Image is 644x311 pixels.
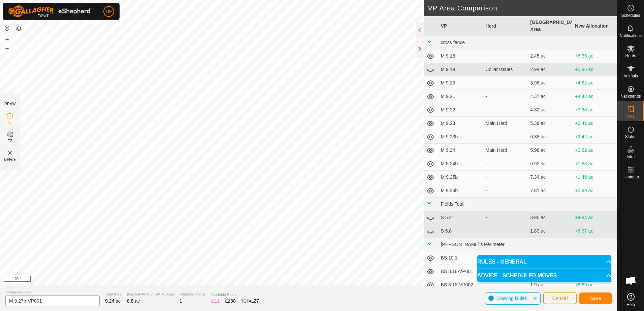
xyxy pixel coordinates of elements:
td: +1.46 ac [572,171,617,184]
div: - [485,214,525,221]
span: Drawing Rules [496,296,527,301]
td: 5.39 ac [527,117,572,130]
span: 8.8 ac [127,298,140,304]
p-accordion-header: ADVICE - SCHEDULED MOVES [477,269,611,282]
span: Help [626,303,635,307]
td: +3.98 ac [572,103,617,117]
td: +4.87 ac [572,251,617,265]
div: - [485,79,525,87]
td: 7.81 ac [527,184,572,198]
div: - [485,53,525,60]
span: 27 [254,298,259,304]
div: DRAW [4,101,16,106]
td: 7.34 ac [527,171,572,184]
td: 2.45 ac [527,49,572,63]
td: M 9.23 [438,117,483,130]
td: 6.38 ac [527,130,572,144]
span: 11 [215,298,220,304]
div: - [485,133,525,140]
div: TOTAL [241,298,259,305]
span: Animals [623,74,638,78]
th: New Allocation [572,16,617,36]
td: +0.99 ac [572,184,617,198]
td: M 9.19 [438,63,483,76]
td: +2.42 ac [572,130,617,144]
td: M 9.22 [438,103,483,117]
td: 5.98 ac [527,144,572,157]
span: Neckbands [620,94,641,98]
span: RULES - GENERAL [477,259,527,265]
td: 1.9 ac [527,278,572,292]
button: Map Layers [15,25,23,33]
td: S 5.21 [438,211,483,224]
td: S 5.8 [438,224,483,238]
td: BS 10.1 [438,251,483,265]
button: Reset Map [3,24,11,32]
td: 6.92 ac [527,157,572,171]
button: – [3,44,11,52]
a: Help [617,290,644,309]
td: 2.94 ac [527,63,572,76]
td: BS 8.18-VP001 [438,265,483,278]
span: Notifications [620,34,642,38]
div: - [485,106,525,113]
button: Cancel [543,292,577,304]
div: Collar Issues [485,66,525,73]
span: Available Points [211,292,259,298]
span: 1 [180,298,182,304]
td: +3.41 ac [572,117,617,130]
div: - [485,187,525,194]
div: - [485,281,525,288]
td: +2.82 ac [572,144,617,157]
div: Main Herd [485,120,525,127]
td: +6.97 ac [572,224,617,238]
td: M 9.26b [438,184,483,198]
button: Save [579,292,612,304]
td: M 9.25b [438,171,483,184]
span: Heatmap [622,175,639,179]
span: Infra [626,155,635,159]
th: Herd [483,16,527,36]
td: M 9.23b [438,130,483,144]
td: +6.89 ac [572,278,617,292]
div: - [485,254,525,262]
span: Watering Points [180,291,205,297]
span: Save [590,296,601,301]
span: Virtual Paddock [5,289,100,295]
img: VP [6,149,14,157]
td: 1.83 ac [527,224,572,238]
td: 4.82 ac [527,103,572,117]
td: +4.84 ac [572,211,617,224]
div: Main Herd [485,147,525,154]
span: EZ [8,138,13,143]
a: Privacy Policy [282,277,307,283]
div: - [485,93,525,100]
td: 3.98 ac [527,76,572,90]
td: M 9.24b [438,157,483,171]
th: [GEOGRAPHIC_DATA] Area [527,16,572,36]
span: Status [625,135,636,139]
td: M 9.20 [438,76,483,90]
span: cross fence [441,40,465,45]
span: [GEOGRAPHIC_DATA] Area [127,291,174,297]
span: VPs [627,114,634,118]
span: Cancel [552,296,568,301]
td: +4.42 ac [572,90,617,103]
td: BS 8.18-VP002 [438,278,483,292]
td: 3.95 ac [527,211,572,224]
a: Contact Us [315,277,335,283]
th: VP [438,16,483,36]
span: IZ [8,120,12,125]
span: [PERSON_NAME]'s Perimeter [441,242,504,247]
td: 3.93 ac [527,251,572,265]
td: +6.35 ac [572,49,617,63]
div: EZ [225,298,236,305]
span: DF [106,8,112,15]
span: Delete [4,157,16,162]
span: Herds [625,54,636,58]
td: M 9.18 [438,49,483,63]
span: ADVICE - SCHEDULED MOVES [477,273,557,278]
td: 4.37 ac [527,90,572,103]
td: +4.82 ac [572,76,617,90]
span: Total Area [105,291,122,297]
